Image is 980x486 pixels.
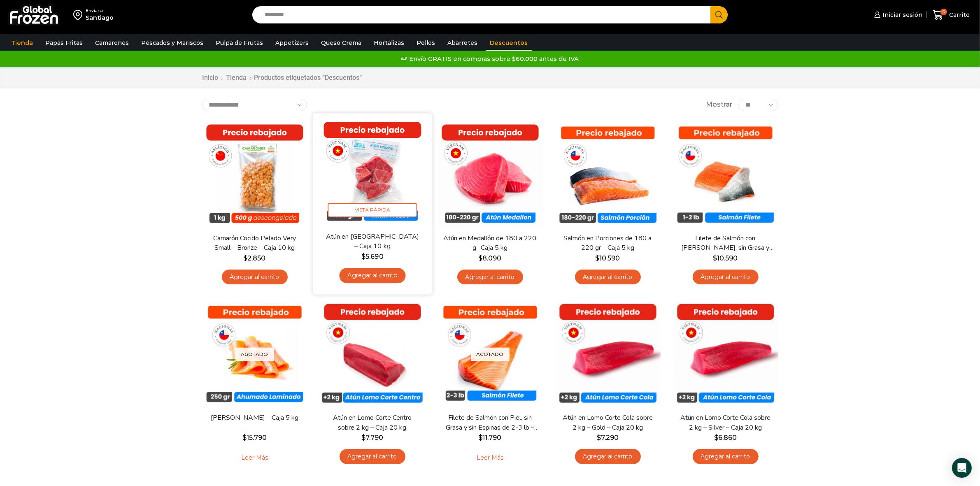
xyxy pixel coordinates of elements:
bdi: 8.090 [479,254,502,262]
a: Agregar al carrito: “Atún en Lomo Corte Cola sobre 2 kg - Silver - Caja 20 kg” [693,449,759,464]
a: Pulpa de Frutas [212,35,267,51]
span: $ [596,254,600,262]
a: Filete de Salmón con Piel, sin Grasa y sin Espinas de 2-3 lb – Premium – Caja 10 kg [442,413,537,432]
span: $ [597,434,601,442]
p: Agotado [471,348,510,361]
h1: Productos etiquetados “Descuentos” [254,74,362,81]
bdi: 7.790 [361,434,383,442]
bdi: 15.790 [242,434,267,442]
a: Atún en Lomo Corte Cola sobre 2 kg – Silver – Caja 20 kg [678,413,773,432]
a: Hortalizas [370,35,408,51]
a: Salmón en Porciones de 180 a 220 gr – Caja 5 kg [560,234,655,253]
a: 0 Carrito [931,5,972,25]
span: $ [361,252,365,260]
a: Agregar al carrito: “Atún en Lomo Corte Centro sobre 2 kg - Caja 20 kg” [340,449,405,464]
span: 0 [940,9,947,15]
a: Agregar al carrito: “Camarón Cocido Pelado Very Small - Bronze - Caja 10 kg” [222,270,288,285]
a: Atún en [GEOGRAPHIC_DATA] – Caja 10 kg [324,232,420,251]
a: Camarón Cocido Pelado Very Small – Bronze – Caja 10 kg [207,234,302,253]
div: Enviar a [86,8,114,14]
bdi: 2.850 [244,254,266,262]
a: Atún en Lomo Corte Cola sobre 2 kg – Gold – Caja 20 kg [560,413,655,432]
a: Tienda [7,35,37,51]
span: Vista Rápida [328,203,417,217]
a: Agregar al carrito: “Atún en Lomo Corte Cola sobre 2 kg - Gold – Caja 20 kg” [575,449,641,464]
span: $ [714,434,718,442]
bdi: 10.590 [713,254,738,262]
bdi: 6.860 [714,434,737,442]
nav: Breadcrumb [202,73,362,83]
span: Iniciar sesión [880,11,922,19]
span: $ [479,434,483,442]
a: Agregar al carrito: “Salmón en Porciones de 180 a 220 gr - Caja 5 kg” [575,270,641,285]
a: Tienda [226,73,247,83]
span: $ [361,434,365,442]
span: Carrito [947,11,970,19]
a: Atún en Lomo Corte Centro sobre 2 kg – Caja 20 kg [325,413,419,432]
span: $ [713,254,717,262]
bdi: 11.790 [479,434,502,442]
a: Atún en Medallón de 180 a 220 g- Caja 5 kg [442,234,537,253]
a: Agregar al carrito: “Atún en Trozos - Caja 10 kg” [339,268,405,283]
a: Pescados y Mariscos [137,35,207,51]
a: Filete de Salmón con [PERSON_NAME], sin Grasa y sin Espinas 1-2 lb – Caja 10 Kg [678,234,773,253]
a: Camarones [91,35,133,51]
a: Abarrotes [443,35,482,51]
a: Agregar al carrito: “Atún en Medallón de 180 a 220 g- Caja 5 kg” [457,270,523,285]
span: $ [244,254,248,262]
select: Pedido de la tienda [202,99,307,111]
img: address-field-icon.svg [73,8,86,22]
a: Appetizers [271,35,313,51]
a: Leé más sobre “Filete de Salmón con Piel, sin Grasa y sin Espinas de 2-3 lb - Premium - Caja 10 kg” [464,449,516,466]
span: Mostrar [706,100,732,109]
bdi: 10.590 [596,254,620,262]
a: Leé más sobre “Salmón Ahumado Laminado - Caja 5 kg” [228,449,281,466]
a: Iniciar sesión [872,7,922,23]
a: Inicio [202,73,219,83]
a: Pollos [412,35,439,51]
a: Descuentos [486,35,532,51]
div: Santiago [86,14,114,22]
a: Agregar al carrito: “Filete de Salmón con Piel, sin Grasa y sin Espinas 1-2 lb – Caja 10 Kg” [693,270,759,285]
a: Papas Fritas [41,35,87,51]
span: $ [479,254,483,262]
bdi: 5.690 [361,252,383,260]
a: Queso Crema [317,35,365,51]
button: Search button [710,6,728,23]
bdi: 7.290 [597,434,619,442]
span: $ [242,434,247,442]
a: [PERSON_NAME] – Caja 5 kg [207,413,302,423]
div: Open Intercom Messenger [952,458,972,478]
p: Agotado [235,348,274,361]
